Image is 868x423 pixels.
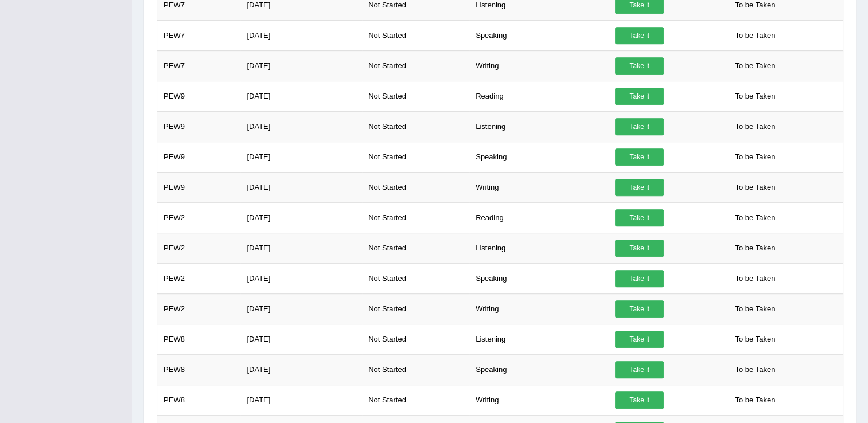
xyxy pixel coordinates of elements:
td: Not Started [362,202,469,233]
td: [DATE] [240,20,362,50]
td: Writing [469,293,609,324]
a: Take it [615,148,664,166]
td: Not Started [362,354,469,385]
a: Take it [615,179,664,196]
span: To be Taken [729,118,781,135]
td: Speaking [469,354,609,385]
td: [DATE] [240,50,362,81]
a: Take it [615,240,664,257]
td: Not Started [362,293,469,324]
td: Not Started [362,81,469,111]
a: Take it [615,391,664,409]
a: Take it [615,57,664,75]
td: PEW2 [157,202,241,233]
td: Not Started [362,324,469,354]
td: Not Started [362,233,469,263]
span: To be Taken [729,148,781,166]
td: PEW2 [157,293,241,324]
td: Speaking [469,142,609,172]
a: Take it [615,270,664,287]
td: PEW8 [157,354,241,385]
td: Writing [469,172,609,202]
span: To be Taken [729,300,781,318]
td: [DATE] [240,233,362,263]
td: PEW2 [157,263,241,293]
td: Not Started [362,172,469,202]
td: PEW8 [157,385,241,415]
td: Reading [469,202,609,233]
td: Not Started [362,50,469,81]
td: [DATE] [240,202,362,233]
td: [DATE] [240,354,362,385]
span: To be Taken [729,179,781,196]
td: Reading [469,81,609,111]
span: To be Taken [729,209,781,226]
a: Take it [615,331,664,348]
span: To be Taken [729,240,781,257]
td: [DATE] [240,385,362,415]
td: PEW9 [157,172,241,202]
a: Take it [615,88,664,105]
td: PEW9 [157,111,241,142]
td: Writing [469,50,609,81]
td: [DATE] [240,172,362,202]
a: Take it [615,118,664,135]
td: Not Started [362,385,469,415]
td: Speaking [469,263,609,293]
span: To be Taken [729,270,781,287]
td: Writing [469,385,609,415]
td: PEW7 [157,20,241,50]
td: Not Started [362,263,469,293]
td: Not Started [362,111,469,142]
td: [DATE] [240,111,362,142]
td: [DATE] [240,142,362,172]
td: PEW7 [157,50,241,81]
span: To be Taken [729,361,781,378]
td: Not Started [362,20,469,50]
span: To be Taken [729,88,781,105]
td: Listening [469,233,609,263]
td: [DATE] [240,324,362,354]
span: To be Taken [729,27,781,44]
td: [DATE] [240,293,362,324]
a: Take it [615,27,664,44]
td: Not Started [362,142,469,172]
td: Listening [469,324,609,354]
a: Take it [615,209,664,226]
td: PEW9 [157,142,241,172]
td: PEW9 [157,81,241,111]
td: [DATE] [240,263,362,293]
span: To be Taken [729,391,781,409]
td: [DATE] [240,81,362,111]
a: Take it [615,361,664,378]
span: To be Taken [729,331,781,348]
td: Listening [469,111,609,142]
span: To be Taken [729,57,781,75]
td: PEW8 [157,324,241,354]
td: PEW2 [157,233,241,263]
td: Speaking [469,20,609,50]
a: Take it [615,300,664,318]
